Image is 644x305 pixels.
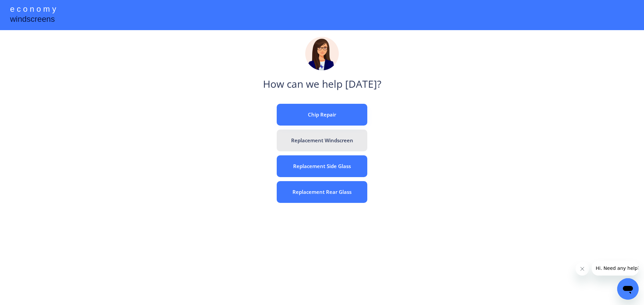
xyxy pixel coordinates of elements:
img: madeline.png [305,37,339,70]
iframe: Close message [576,262,589,276]
button: Chip Repair [277,104,367,126]
span: Hi. Need any help? [4,5,48,10]
iframe: Button to launch messaging window [617,278,639,300]
button: Replacement Side Glass [277,155,367,177]
button: Replacement Rear Glass [277,181,367,203]
div: How can we help [DATE]? [263,77,381,92]
button: Replacement Windscreen [277,130,367,151]
div: windscreens [10,13,55,26]
iframe: Message from company [592,261,639,276]
div: e c o n o m y [10,3,56,16]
